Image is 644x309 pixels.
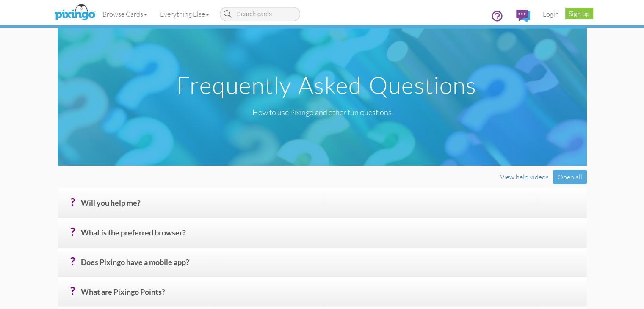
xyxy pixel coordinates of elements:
[60,72,593,98] h1: Frequently Asked Questions
[81,288,580,303] h4: What are Pixingo Points?
[220,7,300,21] input: Search cards
[70,225,75,238] span: ?
[154,3,216,25] a: Everything Else
[81,258,580,273] h4: Does Pixingo have a mobile app?
[553,170,587,185] div: Open all
[51,108,593,117] h4: How to use Pixingo and other fun questions
[53,2,97,23] img: pixingo logo
[81,199,580,214] h4: Will you help me?
[516,10,530,22] img: comments.svg
[536,3,565,25] a: Login
[81,229,580,243] h4: What is the preferred browser?
[70,284,75,297] span: ?
[70,196,75,208] span: ?
[500,173,549,181] a: View help videos
[565,8,593,19] a: Sign up
[70,255,75,268] span: ?
[96,3,154,25] a: Browse Cards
